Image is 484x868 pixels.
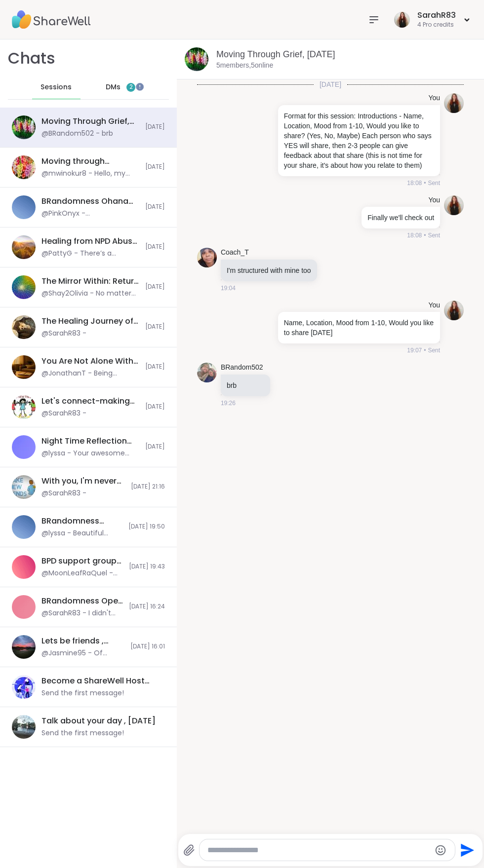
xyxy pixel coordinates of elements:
[41,449,139,458] div: @lyssa - Your awesome [PERSON_NAME] !
[12,435,36,459] img: Night Time Reflection and/or Body Doubling, Sep 05
[41,409,86,418] div: @SarahR83 -
[12,595,36,619] img: BRandomness Open Forum For 'Em, Sep 05
[314,79,347,89] span: [DATE]
[145,243,165,251] span: [DATE]
[12,115,36,139] img: Moving Through Grief, Sep 06
[367,213,434,223] p: Finally we'll check out
[41,369,139,378] div: @JonathanT - Being intentional about the wins is so important!
[455,839,478,861] button: Send
[12,195,36,219] img: BRandomness Ohana Check-in & Body Doubling, Sep 06
[12,235,36,259] img: Healing from NPD Abuse, Sep 06
[41,728,124,738] div: Send the first message!
[424,346,426,355] span: •
[129,603,165,611] span: [DATE] 16:24
[130,642,165,651] span: [DATE] 16:01
[41,556,123,566] div: BPD support group, [DATE]
[145,363,165,371] span: [DATE]
[41,476,125,487] div: With you, I'm never alone!, [DATE]
[136,83,144,91] iframe: Spotlight
[129,563,165,571] span: [DATE] 19:43
[12,515,36,539] img: BRandomness Ohana Check-in & Body Doubling, Sep 05
[41,436,139,447] div: Night Time Reflection and/or Body Doubling, [DATE]
[145,443,165,451] span: [DATE]
[444,301,464,320] img: https://sharewell-space-live.sfo3.digitaloceanspaces.com/user-generated/ad949235-6f32-41e6-8b9f-9...
[435,844,446,856] button: Emoji picker
[429,301,441,310] h4: You
[40,82,72,92] span: Sessions
[12,555,36,579] img: BPD support group, Sep 05
[407,231,422,240] span: 18:08
[41,688,124,698] div: Send the first message!
[207,845,431,855] textarea: Type your message
[41,236,139,247] div: Healing from NPD Abuse, [DATE]
[41,316,139,327] div: The Healing Journey of Grief, [DATE]
[41,716,156,726] div: Talk about your day , [DATE]
[41,396,139,407] div: Let's connect-making friends, vent, etc, [DATE]
[41,329,86,339] div: @SarahR83 -
[221,363,263,373] a: BRandom502
[444,93,464,113] img: https://sharewell-space-live.sfo3.digitaloceanspaces.com/user-generated/ad949235-6f32-41e6-8b9f-9...
[41,169,139,179] div: @mwinokur8 - Hello, my first time putting something out here. I was in (what I thought) a close r...
[12,715,36,739] img: Talk about your day , Sep 06
[41,116,139,127] div: Moving Through Grief, [DATE]
[145,403,165,411] span: [DATE]
[12,675,36,699] img: Become a ShareWell Host (info session), Sep 09
[41,528,122,538] div: @lyssa - Beautiful happy birthday to your daughter
[428,231,440,240] span: Sent
[227,265,311,275] p: I'm structured with mine too
[41,608,123,618] div: @SarahR83 - I didn't realize how quickly groups filled up... Lesson learned! Lol
[41,156,139,167] div: Moving through [GEOGRAPHIC_DATA], [DATE]
[41,596,123,606] div: BRandomness Open Forum For 'Em, [DATE]
[12,315,36,339] img: The Healing Journey of Grief, Sep 06
[216,61,273,71] p: 5 members, 5 online
[444,195,464,215] img: https://sharewell-space-live.sfo3.digitaloceanspaces.com/user-generated/ad949235-6f32-41e6-8b9f-9...
[424,231,426,240] span: •
[428,179,440,188] span: Sent
[197,248,217,267] img: https://sharewell-space-live.sfo3.digitaloceanspaces.com/user-generated/4f846c8f-9036-431e-be73-f...
[284,318,434,338] p: Name, Location, Mood from 1-10, Would you like to share [DATE]
[394,12,410,28] img: SarahR83
[145,123,165,131] span: [DATE]
[41,676,159,686] div: Become a ShareWell Host (info session), [DATE]
[128,523,165,531] span: [DATE] 19:50
[8,47,55,70] h1: Chats
[221,284,236,293] span: 19:04
[12,155,36,179] img: Moving through Grief, Sep 05
[429,93,441,103] h4: You
[12,395,36,419] img: Let's connect-making friends, vent, etc, Sep 06
[41,289,139,299] div: @Shay2Olivia - No matter how hurt you are, or what you going through it the people who show up an...
[41,356,139,367] div: You Are Not Alone With This, [DATE]
[41,648,124,658] div: @Jasmine95 - Of course!
[41,489,86,498] div: @SarahR83 -
[145,163,165,171] span: [DATE]
[428,346,440,355] span: Sent
[106,82,121,92] span: DMs
[221,248,249,258] a: Coach_T
[221,399,236,408] span: 19:26
[417,10,456,21] div: SarahR83
[129,83,133,91] span: 2
[145,203,165,211] span: [DATE]
[424,179,426,188] span: •
[216,49,335,59] a: Moving Through Grief, [DATE]
[407,179,422,188] span: 18:08
[131,483,165,491] span: [DATE] 21:16
[41,276,139,287] div: The Mirror Within: Return to Your True Self, [DATE]
[12,2,91,37] img: ShareWell Nav Logo
[41,636,124,646] div: Lets be friends , [DATE]
[41,516,122,527] div: BRandomness Ohana Check-in & Body Doubling, [DATE]
[197,363,217,382] img: https://sharewell-space-live.sfo3.digitaloceanspaces.com/user-generated/127af2b2-1259-4cf0-9fd7-7...
[284,111,434,170] p: Format for this session: Introductions - Name, Location, Mood from 1-10, Would you like to share?...
[12,635,36,659] img: Lets be friends , Sep 05
[407,346,422,355] span: 19:07
[12,275,36,299] img: The Mirror Within: Return to Your True Self, Sep 06
[227,380,264,390] p: brb
[41,129,113,139] div: @BRandom502 - brb
[185,47,208,71] img: Moving Through Grief, Sep 06
[145,283,165,291] span: [DATE]
[417,21,456,29] div: 4 Pro credits
[12,475,36,499] img: With you, I'm never alone!, Sep 05
[12,355,36,379] img: You Are Not Alone With This, Sep 06
[41,249,139,259] div: @PattyG - There’s a commonality among us. I also have a professional background, but I’m humbled ...
[429,195,441,205] h4: You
